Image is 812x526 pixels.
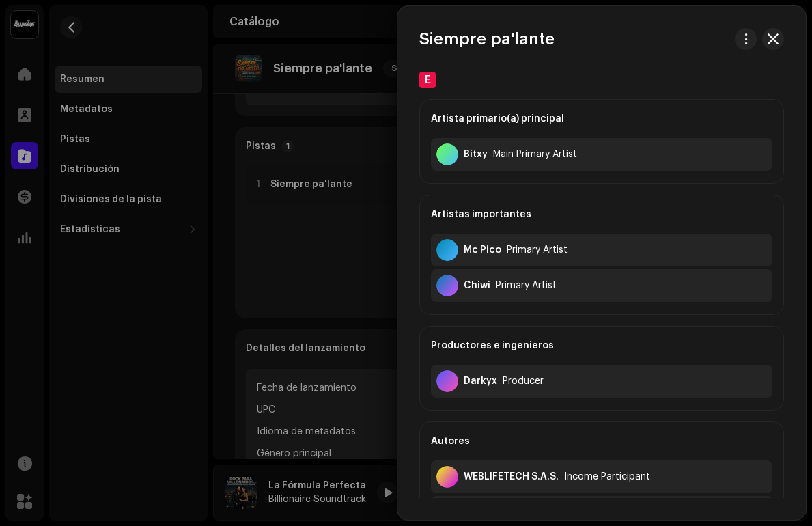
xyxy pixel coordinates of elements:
[464,376,497,387] div: Darkyx
[464,149,488,160] div: Bitxy
[419,72,436,88] div: E
[419,28,555,50] h3: Siempre pa'lante
[431,100,772,138] div: Artista primario(a) principal
[464,245,501,255] div: Mc Pico
[464,471,559,482] div: WEBLIFETECH S.A.S.
[431,327,772,365] div: Productores e ingenieros
[464,280,490,291] div: Chiwi
[493,149,577,160] div: Main Primary Artist
[503,376,544,387] div: Producer
[431,422,772,460] div: Autores
[507,245,568,255] div: Primary Artist
[431,195,772,234] div: Artistas importantes
[496,280,557,291] div: Primary Artist
[564,471,650,482] div: Income Participant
